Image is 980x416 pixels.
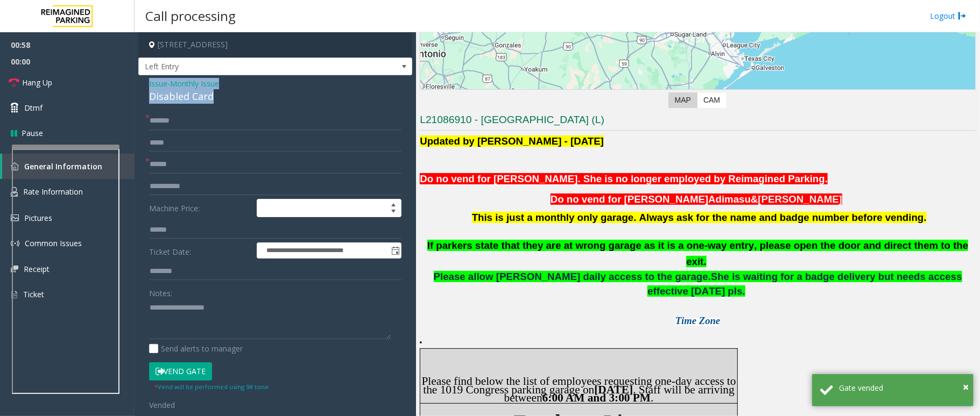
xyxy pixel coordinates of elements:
[154,383,269,391] small: Vend will be performed using 9# tone
[594,383,633,396] span: [DATE]
[11,266,18,272] img: 'icon'
[149,78,167,89] span: Issue
[963,379,969,395] button: Close
[434,271,711,282] span: Please allow [PERSON_NAME] daily access to the garage.
[420,135,604,147] span: Updated by [PERSON_NAME] - [DATE]
[146,199,254,217] label: Machine Price:
[386,208,401,217] span: Decrease value
[839,382,965,393] div: Gate vended
[708,193,751,205] span: Adimasu
[149,284,172,299] label: Notes:
[427,240,969,267] b: If parkers state that they are at wrong garage as it is a one-way entry, please open the door and...
[420,173,828,184] span: Do no vend for [PERSON_NAME]. She is no longer employed by Reimagined Parking.
[22,127,43,139] span: Pause
[930,10,967,21] a: Logout
[11,214,19,221] img: 'icon'
[647,271,962,297] span: She is waiting for a badge delivery but needs access effective [DATE] pls.
[697,92,727,108] label: CAM
[22,77,52,88] span: Hang Up
[420,349,738,404] td: Please find below the list of employees requesting one-day access to the 1019 Congress parking ga...
[11,162,19,170] img: 'icon'
[11,187,18,197] img: 'icon'
[149,89,401,104] div: Disabled Card
[389,243,401,258] span: Toggle popup
[963,379,969,394] span: ×
[542,391,651,404] span: 6:00 AM and 3:00 PM
[11,239,19,248] img: 'icon'
[149,362,212,381] button: Vend Gate
[420,113,976,131] h3: L21086910 - [GEOGRAPHIC_DATA] (L)
[651,391,653,404] span: .
[751,193,758,205] span: &
[551,193,708,205] span: Do no vend for [PERSON_NAME]
[138,32,412,58] h4: [STREET_ADDRESS]
[386,199,401,208] span: Increase value
[139,58,357,75] span: Left Entry
[758,193,843,205] span: [PERSON_NAME]
[11,290,18,299] img: 'icon'
[146,242,254,259] label: Ticket Date:
[2,154,135,179] a: General Information
[675,318,720,326] a: Time Zone
[149,400,175,410] span: Vended
[472,212,927,223] span: This is just a monthly only garage. Always ask for the name and badge number before vending.
[675,315,720,326] span: Time Zone
[170,78,219,89] span: Monthly Issue
[958,10,967,21] img: logout
[668,92,697,108] label: Map
[167,78,219,89] span: -
[149,343,243,354] label: Send alerts to manager
[140,3,241,29] h3: Call processing
[24,102,43,113] span: Dtmf
[504,383,735,405] span: . Staff will be arriving between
